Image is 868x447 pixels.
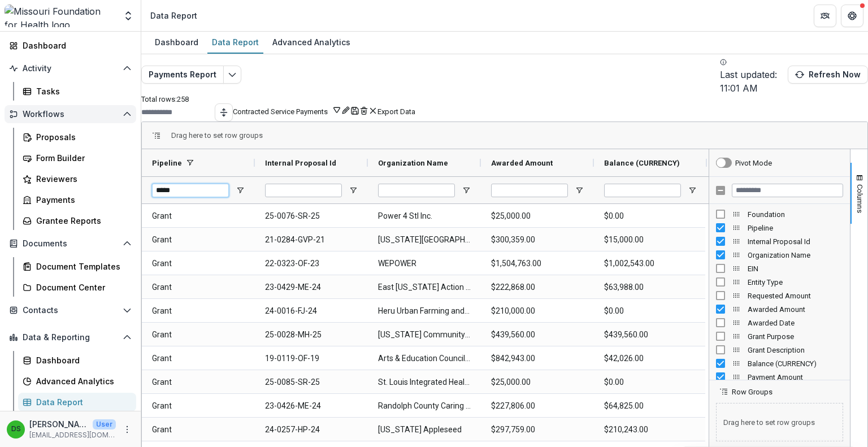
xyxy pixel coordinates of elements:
span: Organization Name [748,251,843,259]
button: Contracted Service Payments [233,105,341,116]
span: $0.00 [604,371,697,394]
div: Internal Proposal Id Column [709,235,850,248]
span: $15,000.00 [604,228,697,251]
div: Foundation Column [709,207,850,221]
div: Pivot Mode [735,159,772,167]
span: Randolph County Caring Community Inc [378,394,471,418]
span: $42,026.00 [604,347,697,370]
span: $0.00 [604,205,697,228]
div: Balance (CURRENCY) Column [709,357,850,370]
div: Advanced Analytics [268,34,355,50]
button: Open Activity [5,59,136,77]
button: Open Filter Menu [236,186,245,195]
span: $297,759.00 [491,418,584,441]
button: Open entity switcher [120,5,136,27]
span: Foundation [748,210,843,219]
a: Document Templates [18,257,136,276]
span: Columns [856,184,864,213]
span: Grant [152,371,245,394]
nav: breadcrumb [146,7,202,24]
span: Contacts [23,306,118,315]
input: Organization Name Filter Input [378,184,455,197]
div: Awarded Date Column [709,316,850,329]
span: Awarded Amount [748,305,843,314]
a: Grantee Reports [18,211,136,230]
span: Grant [152,276,245,299]
span: Organization Name [378,159,448,167]
a: Advanced Analytics [18,372,136,390]
span: Payment Amount [748,373,843,381]
span: Grant [152,252,245,275]
span: $222,868.00 [491,276,584,299]
span: 21-0284-GVP-21 [265,228,358,251]
span: [US_STATE] Appleseed [378,418,471,441]
input: Balance (CURRENCY) Filter Input [604,184,681,197]
div: Pipeline Column [709,221,850,235]
button: Edit selected report [223,66,241,84]
div: EIN Column [709,262,850,275]
span: Balance (CURRENCY) [604,159,680,167]
button: More [120,423,134,436]
span: 24-0016-FJ-24 [265,300,358,323]
button: Open Data & Reporting [5,328,136,346]
div: Payments [36,194,127,206]
span: Arts & Education Council of [GEOGRAPHIC_DATA][PERSON_NAME] [378,347,471,370]
input: Pipeline Filter Input [152,184,229,197]
span: Drag here to set row groups [171,131,263,140]
p: Last updated: 11:01 AM [720,68,779,95]
span: EIN [748,264,843,273]
span: Awarded Amount [491,159,553,167]
span: 23-0426-ME-24 [265,394,358,418]
button: Open Filter Menu [462,186,471,195]
a: Dashboard [18,351,136,370]
div: Form Builder [36,152,127,164]
span: Grant [152,323,245,346]
div: Data Report [36,396,127,408]
span: $842,943.00 [491,347,584,370]
div: Awarded Amount Column [709,302,850,316]
div: Tasks [36,85,127,97]
span: Row Groups [732,388,772,396]
span: Grant [152,418,245,441]
span: Pipeline [748,224,843,232]
p: [EMAIL_ADDRESS][DOMAIN_NAME] [29,430,116,440]
span: Grant Description [748,346,843,354]
div: Grant Purpose Column [709,329,850,343]
div: Data Report [207,34,263,50]
span: $210,000.00 [491,300,584,323]
input: Internal Proposal Id Filter Input [265,184,342,197]
span: [US_STATE] Community Doula Council, LLC [378,323,471,346]
div: Reviewers [36,173,127,185]
div: Document Templates [36,261,127,272]
div: Data Report [150,10,197,21]
div: Organization Name Column [709,248,850,262]
button: Refresh Now [788,66,868,84]
a: Form Builder [18,149,136,167]
button: Delete [359,105,368,116]
span: Balance (CURRENCY) [748,359,843,368]
a: Reviewers [18,170,136,188]
span: Power 4 Stl Inc. [378,205,471,228]
span: Data & Reporting [23,333,118,342]
div: Grant Description Column [709,343,850,357]
div: Row Groups [171,131,263,140]
a: Payments [18,190,136,209]
span: Internal Proposal Id [748,237,843,246]
span: WEPOWER [378,252,471,275]
span: Heru Urban Farming and Garden [378,300,471,323]
span: Pipeline [152,159,182,167]
a: Data Report [18,393,136,411]
button: Get Help [841,5,863,27]
span: Awarded Date [748,319,843,327]
span: 19-0119-OF-19 [265,347,358,370]
span: $439,560.00 [604,323,697,346]
p: User [93,419,116,429]
button: Rename [341,105,350,115]
a: Advanced Analytics [268,32,355,54]
span: 24-0257-HP-24 [265,418,358,441]
span: $439,560.00 [491,323,584,346]
input: Awarded Amount Filter Input [491,184,568,197]
p: [PERSON_NAME] [29,418,88,430]
div: Dashboard [36,354,127,366]
button: Toggle auto height [215,103,233,121]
